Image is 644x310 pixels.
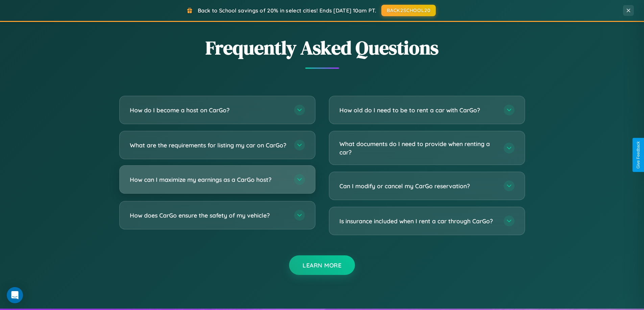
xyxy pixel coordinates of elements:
h2: Frequently Asked Questions [119,35,525,61]
h3: Is insurance included when I rent a car through CarGo? [339,217,497,225]
button: BACK2SCHOOL20 [381,5,436,16]
h3: How does CarGo ensure the safety of my vehicle? [130,211,287,220]
div: Open Intercom Messenger [7,287,23,303]
button: Learn More [289,255,355,275]
div: Give Feedback [636,141,641,169]
h3: What documents do I need to provide when renting a car? [339,140,497,156]
span: Back to School savings of 20% in select cities! Ends [DATE] 10am PT. [198,7,376,14]
h3: Can I modify or cancel my CarGo reservation? [339,182,497,190]
h3: How old do I need to be to rent a car with CarGo? [339,106,497,114]
h3: What are the requirements for listing my car on CarGo? [130,141,287,149]
h3: How can I maximize my earnings as a CarGo host? [130,175,287,184]
h3: How do I become a host on CarGo? [130,106,287,114]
